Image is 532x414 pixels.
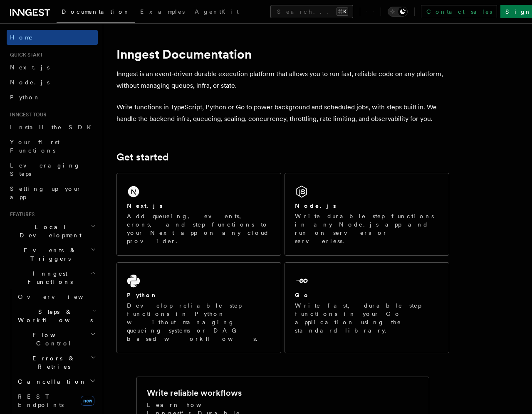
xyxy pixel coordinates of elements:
a: PythonDevelop reliable step functions in Python without managing queueing systems or DAG based wo... [116,262,281,353]
button: Toggle dark mode [388,7,408,17]
a: GoWrite fast, durable step functions in your Go application using the standard library. [285,262,449,353]
a: Python [7,90,98,105]
h2: Python [127,291,158,299]
span: Your first Functions [10,139,59,154]
button: Errors & Retries [15,351,98,374]
button: Inngest Functions [7,266,98,289]
a: Home [7,30,98,45]
span: Errors & Retries [15,354,90,371]
span: Quick start [7,52,43,58]
a: Overview [15,289,98,304]
a: Get started [116,151,168,163]
span: Events & Triggers [7,246,91,263]
span: Setting up your app [10,185,82,200]
p: Develop reliable step functions in Python without managing queueing systems or DAG based workflows. [127,301,271,343]
a: Documentation [57,2,135,23]
kbd: ⌘K [337,7,348,16]
span: Home [10,33,33,42]
span: Local Development [7,223,91,239]
span: Features [7,211,35,218]
button: Flow Control [15,328,98,351]
a: Setting up your app [7,181,98,205]
button: Events & Triggers [7,243,98,266]
h2: Write reliable workflows [147,387,242,399]
a: Node.jsWrite durable step functions in any Node.js app and run on servers or serverless. [285,173,449,256]
p: Inngest is an event-driven durable execution platform that allows you to run fast, reliable code ... [116,68,449,91]
span: new [81,396,94,406]
span: Node.js [10,79,49,86]
a: Next.js [7,60,98,75]
a: Contact sales [421,5,497,18]
button: Search...⌘K [270,5,353,18]
span: Python [10,94,40,101]
span: Overview [18,293,104,300]
a: Node.js [7,75,98,90]
span: Install the SDK [10,124,96,131]
span: Inngest Functions [7,269,90,286]
span: AgentKit [195,8,239,15]
p: Write functions in TypeScript, Python or Go to power background and scheduled jobs, with steps bu... [116,101,449,125]
button: Cancellation [15,374,98,389]
p: Write durable step functions in any Node.js app and run on servers or serverless. [295,212,439,245]
a: Your first Functions [7,135,98,158]
span: Flow Control [15,331,90,347]
h1: Inngest Documentation [116,47,449,62]
h2: Node.js [295,202,336,210]
span: Inngest tour [7,111,47,118]
button: Local Development [7,219,98,243]
a: Next.jsAdd queueing, events, crons, and step functions to your Next app on any cloud provider. [116,173,281,256]
span: Next.js [10,64,49,71]
a: AgentKit [190,2,244,22]
h2: Next.js [127,202,163,210]
span: Steps & Workflows [15,308,93,324]
button: Steps & Workflows [15,304,98,328]
h2: Go [295,291,310,299]
a: Examples [135,2,190,22]
span: Leveraging Steps [10,162,80,177]
a: REST Endpointsnew [15,389,98,412]
p: Write fast, durable step functions in your Go application using the standard library. [295,301,439,335]
span: Documentation [62,8,130,15]
a: Install the SDK [7,120,98,135]
a: Leveraging Steps [7,158,98,181]
span: Cancellation [15,377,87,386]
p: Add queueing, events, crons, and step functions to your Next app on any cloud provider. [127,212,271,245]
span: Examples [140,8,185,15]
span: REST Endpoints [18,393,64,408]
